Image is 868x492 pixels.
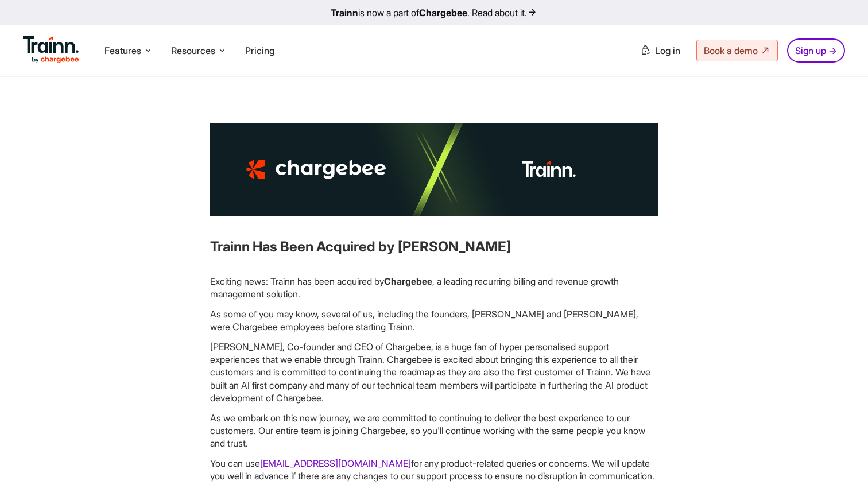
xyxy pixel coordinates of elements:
[210,412,658,450] p: As we embark on this new journey, we are committed to continuing to deliver the best experience t...
[104,44,141,57] span: Features
[210,275,658,301] p: Exciting news: Trainn has been acquired by , a leading recurring billing and revenue growth manag...
[384,276,432,287] b: Chargebee
[23,36,79,64] img: Trainn Logo
[696,40,778,61] a: Book a demo
[210,237,658,257] h3: Trainn Has Been Acquired by [PERSON_NAME]
[210,123,658,216] img: Partner Training built on Trainn | Buildops
[419,7,467,18] b: Chargebee
[704,45,758,56] span: Book a demo
[260,458,411,469] a: [EMAIL_ADDRESS][DOMAIN_NAME]
[633,40,687,61] a: Log in
[210,308,658,334] p: As some of you may know, several of us, including the founders, [PERSON_NAME] and [PERSON_NAME], ...
[245,45,274,56] a: Pricing
[171,44,215,57] span: Resources
[655,45,680,56] span: Log in
[210,340,658,405] p: [PERSON_NAME], Co-founder and CEO of Chargebee, is a huge fan of hyper personalised support exper...
[331,7,358,18] b: Trainn
[787,38,845,63] a: Sign up →
[210,457,658,483] p: You can use for any product-related queries or concerns. We will update you well in advance if th...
